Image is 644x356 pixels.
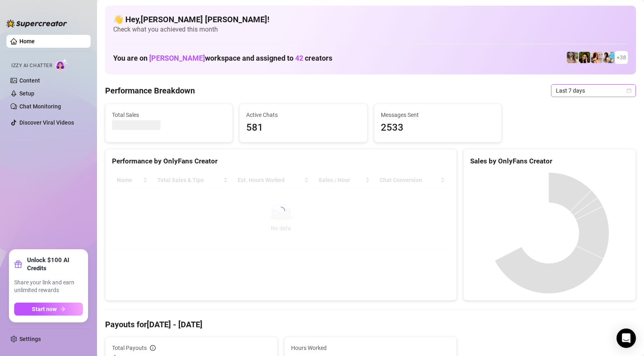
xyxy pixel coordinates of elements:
[617,53,626,62] span: + 38
[381,110,495,119] span: Messages Sent
[579,52,590,63] img: playfuldimples (@playfuldimples)
[291,343,450,352] span: Hours Worked
[6,19,67,28] img: logo-BBDzfeDw.svg
[112,343,147,352] span: Total Payouts
[113,25,628,34] span: Check what you achieved this month
[246,120,360,136] span: 581
[617,328,636,348] div: Open Intercom Messenger
[113,14,628,25] h4: 👋 Hey, [PERSON_NAME] [PERSON_NAME] !
[277,206,285,215] span: loading
[19,336,41,342] a: Settings
[381,120,495,136] span: 2533
[470,156,629,167] div: Sales by OnlyFans Creator
[19,77,40,84] a: Content
[19,90,34,97] a: Setup
[105,319,636,330] h4: Payouts for [DATE] - [DATE]
[567,52,578,63] img: emilylou (@emilyylouu)
[105,85,195,96] h4: Performance Breakdown
[19,38,35,44] a: Home
[19,103,61,110] a: Chat Monitoring
[55,59,68,70] img: AI Chatter
[19,119,74,126] a: Discover Viral Videos
[112,110,226,119] span: Total Sales
[591,52,602,63] img: North (@northnattfree)
[27,256,83,272] strong: Unlock $100 AI Credits
[295,54,303,62] span: 42
[627,88,631,93] span: calendar
[113,54,332,63] h1: You are on workspace and assigned to creators
[14,303,83,316] button: Start nowarrow-right
[14,260,22,268] span: gift
[32,306,57,312] span: Start now
[603,52,614,63] img: North (@northnattvip)
[556,85,631,97] span: Last 7 days
[11,62,52,70] span: Izzy AI Chatter
[246,110,360,119] span: Active Chats
[60,306,65,312] span: arrow-right
[14,279,83,295] span: Share your link and earn unlimited rewards
[149,54,205,62] span: [PERSON_NAME]
[112,156,450,167] div: Performance by OnlyFans Creator
[150,345,156,351] span: info-circle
